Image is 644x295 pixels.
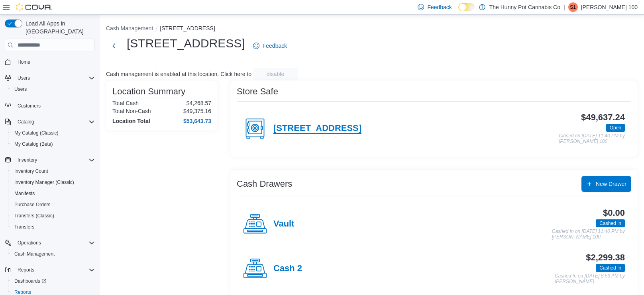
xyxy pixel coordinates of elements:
[160,25,215,31] button: [STREET_ADDRESS]
[14,155,95,165] span: Inventory
[187,100,211,106] p: $4,268.57
[106,25,153,31] button: Cash Management
[8,221,98,232] button: Transfers
[8,275,98,287] a: Dashboards
[489,2,560,12] p: The Hunny Pot Cannabis Co
[11,166,95,176] span: Inventory Count
[11,200,54,209] a: Purchase Orders
[8,188,98,199] button: Manifests
[14,224,34,230] span: Transfers
[2,154,98,166] button: Inventory
[273,264,302,274] h4: Cash 2
[273,123,361,134] h4: [STREET_ADDRESS]
[8,127,98,139] button: My Catalog (Classic)
[106,71,251,77] p: Cash management is enabled at this location. Click here to
[563,2,565,12] p: |
[599,220,621,227] span: Cashed In
[14,179,74,186] span: Inventory Manager (Classic)
[263,42,287,50] span: Feedback
[11,178,77,187] a: Inventory Manager (Classic)
[11,276,95,286] span: Dashboards
[581,176,631,192] button: New Drawer
[14,168,48,174] span: Inventory Count
[586,253,625,262] h3: $2,299.38
[570,2,576,12] span: S1
[16,3,52,11] img: Cova
[8,210,98,221] button: Transfers (Classic)
[581,2,638,12] p: [PERSON_NAME] 100
[11,222,37,232] a: Transfers
[596,264,625,272] span: Cashed In
[14,73,95,83] span: Users
[14,100,95,110] span: Customers
[8,84,98,95] button: Users
[14,251,55,257] span: Cash Management
[555,274,625,284] p: Cashed In on [DATE] 8:53 AM by [PERSON_NAME]
[14,141,53,147] span: My Catalog (Beta)
[14,101,44,111] a: Customers
[22,20,95,35] span: Load All Apps in [GEOGRAPHIC_DATA]
[599,264,621,272] span: Cashed In
[14,86,27,92] span: Users
[11,211,57,221] a: Transfers (Classic)
[253,68,298,80] button: disable
[2,100,98,111] button: Customers
[11,128,62,138] a: My Catalog (Classic)
[581,113,625,122] h3: $49,637.24
[267,70,284,78] span: disable
[14,117,37,127] button: Catalog
[2,72,98,84] button: Users
[14,57,33,67] a: Home
[552,229,625,240] p: Cashed In on [DATE] 11:40 PM by [PERSON_NAME] 100
[559,133,625,144] p: Closed on [DATE] 11:40 PM by [PERSON_NAME] 100
[8,248,98,260] button: Cash Management
[458,3,475,12] input: Dark Mode
[14,265,95,275] span: Reports
[11,178,95,187] span: Inventory Manager (Classic)
[127,35,245,51] h1: [STREET_ADDRESS]
[2,116,98,127] button: Catalog
[18,267,34,273] span: Reports
[11,139,95,149] span: My Catalog (Beta)
[610,124,621,131] span: Open
[11,166,51,176] a: Inventory Count
[8,199,98,210] button: Purchase Orders
[14,213,54,219] span: Transfers (Classic)
[11,222,95,232] span: Transfers
[14,57,95,67] span: Home
[18,240,41,246] span: Operations
[14,238,95,248] span: Operations
[14,278,46,284] span: Dashboards
[8,139,98,150] button: My Catalog (Beta)
[2,264,98,275] button: Reports
[603,208,625,218] h3: $0.00
[11,128,95,138] span: My Catalog (Classic)
[106,38,122,54] button: Next
[14,190,35,197] span: Manifests
[427,3,452,11] span: Feedback
[11,200,95,209] span: Purchase Orders
[112,108,151,114] h6: Total Non-Cash
[11,249,95,259] span: Cash Management
[14,238,44,248] button: Operations
[2,56,98,68] button: Home
[14,117,95,127] span: Catalog
[606,124,625,132] span: Open
[11,84,95,94] span: Users
[596,180,626,188] span: New Drawer
[11,249,58,259] a: Cash Management
[273,219,295,229] h4: Vault
[11,84,30,94] a: Users
[8,177,98,188] button: Inventory Manager (Classic)
[250,38,290,54] a: Feedback
[11,139,56,149] a: My Catalog (Beta)
[596,219,625,227] span: Cashed In
[14,155,40,165] button: Inventory
[112,118,150,124] h4: Location Total
[2,237,98,248] button: Operations
[14,265,37,275] button: Reports
[14,201,51,208] span: Purchase Orders
[112,87,185,96] h3: Location Summary
[237,87,278,96] h3: Store Safe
